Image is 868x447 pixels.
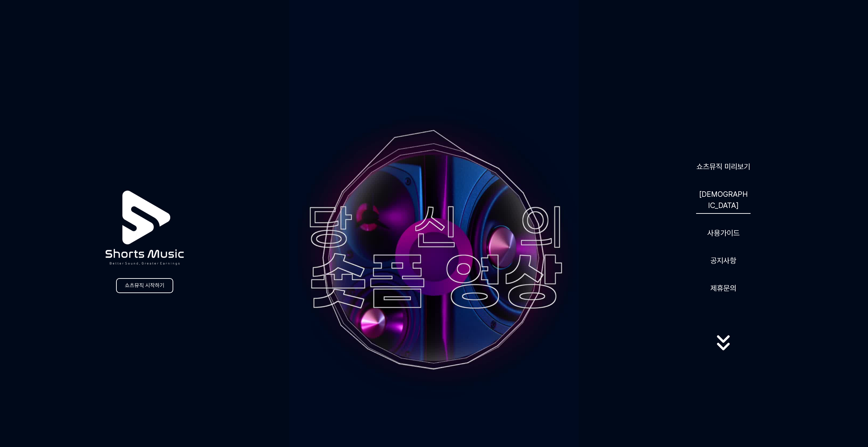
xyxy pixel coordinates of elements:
[116,278,173,293] a: 쇼츠뮤직 시작하기
[694,158,753,175] a: 쇼츠뮤직 미리보기
[705,225,742,241] a: 사용가이드
[708,252,739,269] a: 공지사항
[708,280,739,297] button: 제휴문의
[696,186,751,214] a: [DEMOGRAPHIC_DATA]
[89,172,200,284] img: logo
